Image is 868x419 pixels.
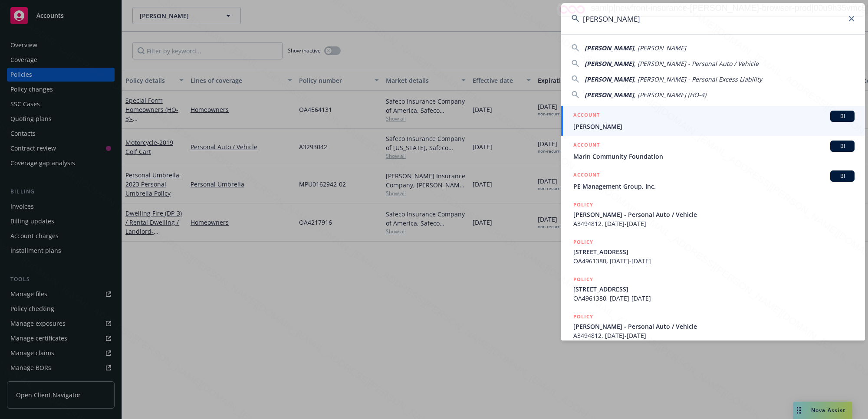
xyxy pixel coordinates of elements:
[573,200,593,209] h5: POLICY
[561,233,865,270] a: POLICY[STREET_ADDRESS]OA4961380, [DATE]-[DATE]
[561,270,865,308] a: POLICY[STREET_ADDRESS]OA4961380, [DATE]-[DATE]
[573,182,855,191] span: PE Management Group, Inc.
[634,59,759,68] span: , [PERSON_NAME] - Personal Auto / Vehicle
[573,285,855,294] span: [STREET_ADDRESS]
[561,308,865,345] a: POLICY[PERSON_NAME] - Personal Auto / VehicleA3494812, [DATE]-[DATE]
[573,294,855,303] span: OA4961380, [DATE]-[DATE]
[573,152,855,161] span: Marin Community Foundation
[585,75,634,83] span: [PERSON_NAME]
[573,141,600,151] h5: ACCOUNT
[561,166,865,196] a: ACCOUNTBIPE Management Group, Inc.
[573,111,600,121] h5: ACCOUNT
[573,238,593,246] h5: POLICY
[634,44,686,52] span: , [PERSON_NAME]
[561,106,865,136] a: ACCOUNTBI[PERSON_NAME]
[573,170,600,181] h5: ACCOUNT
[573,312,593,321] h5: POLICY
[634,75,762,83] span: , [PERSON_NAME] - Personal Excess Liability
[585,44,634,52] span: [PERSON_NAME]
[573,122,855,131] span: [PERSON_NAME]
[561,196,865,233] a: POLICY[PERSON_NAME] - Personal Auto / VehicleA3494812, [DATE]-[DATE]
[585,91,634,99] span: [PERSON_NAME]
[573,219,855,228] span: A3494812, [DATE]-[DATE]
[834,172,851,180] span: BI
[573,275,593,284] h5: POLICY
[573,331,855,340] span: A3494812, [DATE]-[DATE]
[634,91,706,99] span: , [PERSON_NAME] (HO-4)
[573,210,855,219] span: [PERSON_NAME] - Personal Auto / Vehicle
[573,247,855,256] span: [STREET_ADDRESS]
[561,136,865,166] a: ACCOUNTBIMarin Community Foundation
[834,112,851,120] span: BI
[585,59,634,68] span: [PERSON_NAME]
[561,3,865,34] input: Search...
[834,142,851,150] span: BI
[573,322,855,331] span: [PERSON_NAME] - Personal Auto / Vehicle
[573,256,855,265] span: OA4961380, [DATE]-[DATE]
